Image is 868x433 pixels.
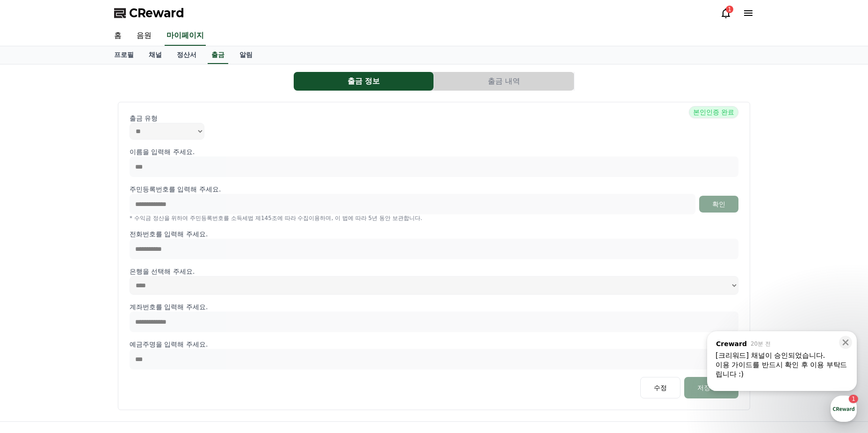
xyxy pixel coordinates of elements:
button: 출금 정보 [294,72,434,91]
a: 1 [720,7,731,19]
a: 출금 정보 [294,72,434,91]
a: 홈 [107,26,129,46]
p: 이름을 입력해 주세요. [130,147,738,156]
span: 홈 [29,310,35,318]
button: 출금 내역 [434,72,574,91]
a: 마이페이지 [165,26,206,46]
a: 프로필 [107,46,141,64]
p: * 수익금 정산을 위하여 주민등록번호를 소득세법 제145조에 따라 수집이용하며, 이 법에 따라 5년 동안 보관합니다. [130,214,738,222]
p: 예금주명을 입력해 주세요. [130,340,738,349]
a: 출금 [208,46,228,64]
a: 음원 [129,26,159,46]
p: 전화번호를 입력해 주세요. [130,229,738,239]
button: 확인 [699,196,738,213]
span: 본인인증 완료 [689,106,738,118]
button: 수정 [640,377,680,398]
a: 알림 [232,46,260,64]
a: CReward [114,6,184,21]
a: 정산서 [169,46,204,64]
button: 저장 완료 [684,377,738,398]
span: 1 [95,296,98,303]
p: 은행을 선택해 주세요. [130,267,738,276]
p: 계좌번호를 입력해 주세요. [130,302,738,312]
a: 홈 [3,296,62,319]
span: 대화 [86,311,97,318]
p: 주민등록번호를 입력해 주세요. [130,185,221,194]
a: 채널 [141,46,169,64]
span: CReward [129,6,184,21]
div: 1 [726,6,733,13]
a: 출금 내역 [434,72,574,91]
p: 출금 유형 [130,114,738,123]
a: 설정 [121,296,180,319]
a: 1대화 [62,296,121,319]
span: 설정 [145,310,156,318]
